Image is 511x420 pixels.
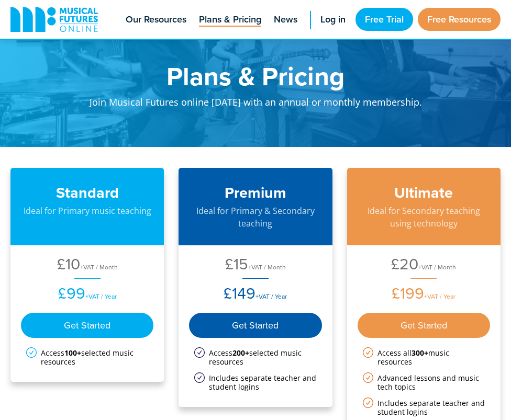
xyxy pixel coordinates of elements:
li: Access selected music resources [26,348,148,366]
li: £10 [21,256,153,275]
p: Ideal for Primary & Secondary teaching [189,205,321,230]
li: Advanced lessons and music tech topics [363,373,485,391]
span: +VAT / Year [424,292,456,301]
li: Includes separate teacher and student logins [363,399,485,416]
span: News [274,13,297,27]
span: +VAT / Month [248,263,286,271]
a: Free Trial [356,8,413,31]
div: Get Started [358,313,490,338]
li: £149 [189,267,321,304]
span: +VAT / Year [85,292,117,301]
li: £99 [21,267,153,304]
span: +VAT / Month [418,263,456,271]
div: Get Started [21,313,153,338]
li: Access all music resources [363,348,485,366]
p: Ideal for Primary music teaching [21,205,153,217]
h3: Standard [21,184,153,202]
h1: Plans & Pricing [51,63,460,89]
strong: 200+ [232,348,249,358]
strong: 300+ [412,348,428,358]
span: Plans & Pricing [199,13,261,27]
span: Log in [320,13,346,27]
span: +VAT / Month [80,263,118,271]
h3: Ultimate [358,184,490,202]
div: Get Started [189,313,321,338]
li: £15 [189,256,321,275]
p: Ideal for Secondary teaching using technology [358,205,490,230]
strong: 100+ [64,348,81,358]
h3: Premium [189,184,321,202]
li: £199 [358,267,490,304]
a: Free Resources [418,8,501,31]
span: Our Resources [126,13,186,27]
li: Includes separate teacher and student logins [194,373,316,391]
p: Join Musical Futures online [DATE] with an annual or monthly membership. [51,89,460,121]
span: +VAT / Year [256,292,287,301]
li: Access selected music resources [194,348,316,366]
li: £20 [358,256,490,275]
